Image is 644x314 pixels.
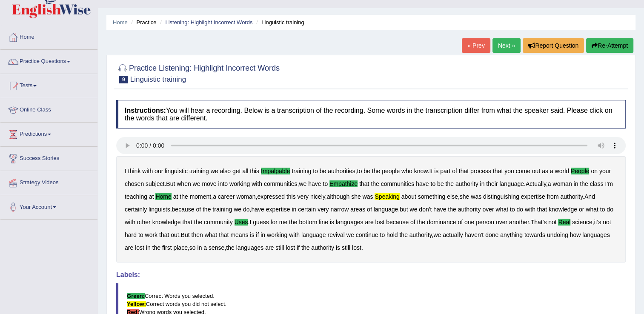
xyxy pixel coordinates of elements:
b: we [433,231,441,238]
b: certain [298,206,316,213]
b: authority [560,193,583,200]
h4: You will hear a recording. Below is a transcription of the recording. Some words in the transcrip... [116,100,626,128]
b: authority [409,231,432,238]
b: chosen [125,180,144,187]
b: the [180,193,188,200]
b: from [547,193,558,200]
b: communities [264,180,298,187]
b: to [138,231,143,238]
a: Listening: Highlight Incorrect Words [165,19,252,26]
b: training [292,168,311,174]
b: do [607,206,613,213]
b: but [400,206,408,213]
b: of [196,206,201,213]
b: done [485,231,498,238]
b: empathize [329,180,358,187]
a: Your Account [0,195,97,217]
b: But [181,231,190,238]
b: line [319,219,328,226]
b: hard [125,231,137,238]
b: impalpable [261,168,290,174]
div: , . . , . , , , , , . , , , . . , . , , , . [116,156,626,263]
b: a [548,180,551,187]
b: areas [350,206,365,213]
b: Yellow: [127,301,146,307]
b: we [234,206,241,213]
a: Next » [492,38,521,53]
b: with [125,219,135,226]
b: hold [386,231,398,238]
a: Home [0,26,97,47]
b: certainly [125,206,147,213]
b: out [171,231,179,238]
b: working [229,180,250,187]
b: community [204,219,233,226]
b: real [558,219,570,226]
b: at [149,193,154,200]
b: languages [336,219,364,226]
a: Predictions [0,123,97,144]
b: It [429,168,432,174]
b: of [410,219,415,226]
b: dominance [427,219,456,226]
b: all [242,168,248,174]
b: authority [458,206,481,213]
b: she [351,193,361,200]
b: revival [327,231,344,238]
b: work [145,231,158,238]
b: linguistic [165,168,188,174]
b: what [495,206,508,213]
b: in [197,244,202,251]
b: the [445,180,453,187]
b: the [417,219,425,226]
b: this [250,168,259,174]
b: That's [531,219,547,226]
b: something [418,193,446,200]
b: a [550,168,553,174]
b: move [202,180,216,187]
b: working [267,231,287,238]
b: your [599,168,611,174]
b: woman [552,180,572,187]
b: at [173,193,178,200]
b: to [313,168,318,174]
b: in [260,231,265,238]
b: moment [190,193,212,200]
b: is [250,231,254,238]
b: linguists [149,206,170,213]
b: in [573,180,578,187]
b: for [270,219,277,226]
b: world [555,168,569,174]
b: be [364,168,370,174]
b: anything [500,231,523,238]
b: to [323,180,328,187]
b: not [603,219,611,226]
a: Online Class [0,98,97,120]
b: bottom [299,219,317,226]
b: what [205,231,218,238]
b: although [327,193,350,200]
b: process [470,168,491,174]
b: else [447,193,458,200]
b: do [243,206,250,213]
b: are [365,219,373,226]
b: the [580,180,588,187]
b: science [572,219,592,226]
b: authorities [328,168,355,174]
b: in [146,244,151,251]
b: if [256,231,259,238]
a: Home [113,19,128,26]
b: to [600,206,605,213]
b: speaking [375,193,399,200]
b: have [308,180,321,187]
b: guess [253,219,269,226]
b: the [371,180,379,187]
b: what [586,206,598,213]
b: still [275,244,284,251]
b: with [142,168,153,174]
b: the [289,219,297,226]
b: the [152,244,160,251]
b: me [279,219,287,226]
b: a [203,244,207,251]
b: that [182,219,192,226]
